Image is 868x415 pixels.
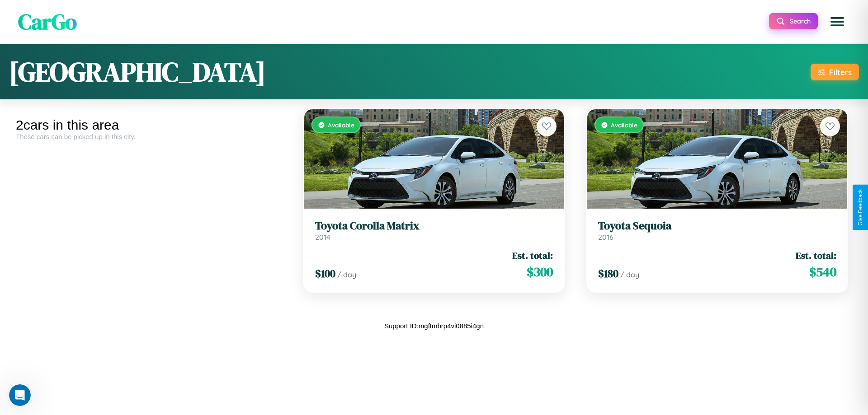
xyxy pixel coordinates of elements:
[598,233,613,242] span: 2016
[315,266,335,281] span: $ 100
[811,64,859,80] button: Filters
[315,219,553,242] a: Toyota Corolla Matrix2014
[829,67,852,77] div: Filters
[315,219,553,233] h3: Toyota Corolla Matrix
[857,189,863,226] div: Give Feedback
[527,263,553,281] span: $ 300
[825,9,850,34] button: Open menu
[384,320,484,332] p: Support ID: mgftmbrp4vi0885i4gn
[809,263,836,281] span: $ 540
[790,17,811,25] span: Search
[598,266,618,281] span: $ 180
[9,53,266,90] h1: [GEOGRAPHIC_DATA]
[9,384,31,406] iframe: Intercom live chat
[18,7,77,37] span: CarGo
[620,270,639,279] span: / day
[598,219,836,233] h3: Toyota Sequoia
[16,117,286,133] div: 2 cars in this area
[512,249,553,262] span: Est. total:
[16,133,286,140] div: These cars can be picked up in this city.
[337,270,356,279] span: / day
[315,233,330,242] span: 2014
[598,219,836,242] a: Toyota Sequoia2016
[769,13,818,29] button: Search
[611,121,637,129] span: Available
[796,249,836,262] span: Est. total:
[328,121,354,129] span: Available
